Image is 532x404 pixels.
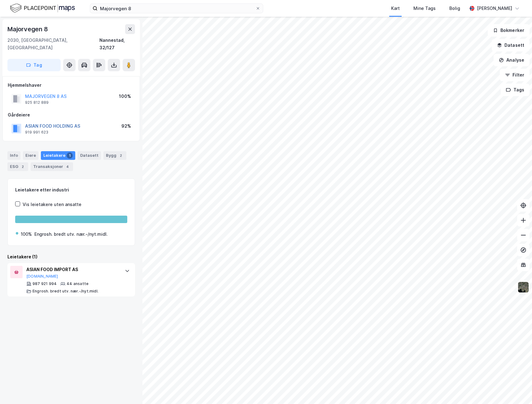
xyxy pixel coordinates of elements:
img: logo.f888ab2527a4732fd821a326f86c7f29.svg [10,3,75,14]
div: [PERSON_NAME] [477,5,512,12]
div: Info [7,151,20,160]
button: Tag [7,59,61,71]
button: Datasett [492,39,530,51]
div: Leietakere etter industri [15,186,127,194]
div: Leietakere (1) [7,253,135,261]
div: 100% [119,93,131,100]
div: ESG [7,162,28,171]
div: Majorvegen 8 [7,24,49,34]
div: 925 812 889 [25,100,49,105]
div: 1 [67,152,73,159]
input: Søk på adresse, matrikkel, gårdeiere, leietakere eller personer [98,4,255,13]
div: Vis leietakere uten ansatte [23,201,81,208]
button: [DOMAIN_NAME] [26,274,58,279]
div: Transaksjoner [31,162,73,171]
div: Kart [391,5,400,12]
div: Nannestad, 32/127 [99,37,135,51]
div: 92% [121,122,131,130]
div: 100% [21,231,32,238]
img: 9k= [517,281,529,293]
div: Engrosh. bredt utv. nær.-/nyt.midl. [34,231,108,238]
div: Bolig [449,5,460,12]
div: 2 [20,164,26,170]
div: 2030, [GEOGRAPHIC_DATA], [GEOGRAPHIC_DATA] [7,37,99,51]
iframe: Chat Widget [501,374,532,404]
div: 2 [118,152,124,159]
div: Engrosh. bredt utv. nær.-/nyt.midl. [33,289,98,294]
div: Eiere [23,151,38,160]
div: 987 921 994 [33,281,57,286]
div: Hjemmelshaver [8,81,135,89]
button: Analyse [494,54,530,66]
div: Bygg [103,151,126,160]
button: Filter [500,69,530,81]
button: Bokmerker [488,24,530,37]
div: Datasett [78,151,101,160]
div: ASIAN FOOD IMPORT AS [26,266,119,273]
div: Leietakere [41,151,75,160]
div: 44 ansatte [67,281,89,286]
div: Gårdeiere [8,111,135,119]
div: Mine Tags [413,5,436,12]
button: Tags [501,84,530,96]
div: 919 991 623 [25,130,48,135]
div: 4 [64,164,71,170]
